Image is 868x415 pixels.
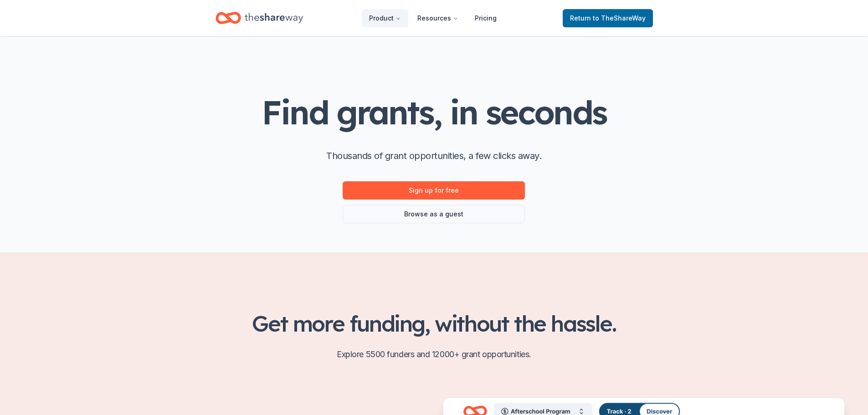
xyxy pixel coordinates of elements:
[362,9,408,27] button: Product
[216,7,303,29] a: Home
[216,347,653,362] p: Explore 5500 funders and 12000+ grant opportunities.
[467,9,504,27] a: Pricing
[410,9,466,27] button: Resources
[362,7,504,29] nav: Main
[326,149,541,163] p: Thousands of grant opportunities, a few clicks away.
[570,13,646,24] span: Return
[343,181,525,200] a: Sign up for free
[343,205,525,223] a: Browse as a guest
[262,94,606,130] h1: Find grants, in seconds
[563,9,653,27] a: Returnto TheShareWay
[593,14,646,22] span: to TheShareWay
[216,311,653,336] h2: Get more funding, without the hassle.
